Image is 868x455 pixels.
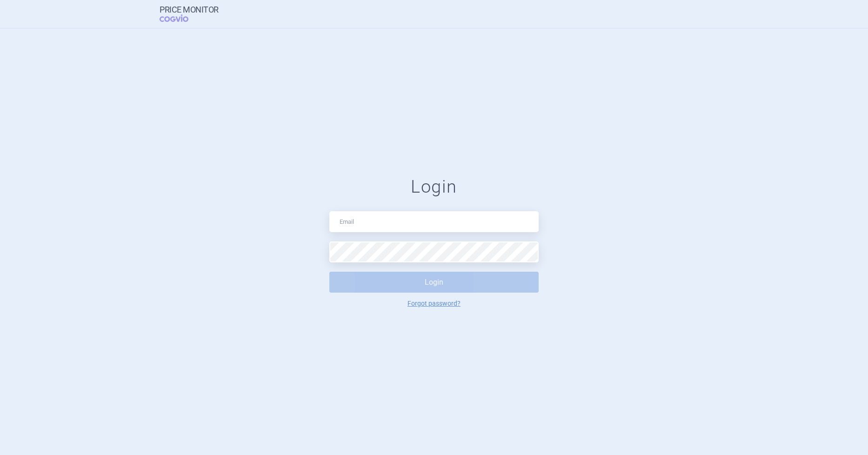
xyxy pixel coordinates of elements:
h1: Login [329,176,539,198]
button: Login [329,272,539,293]
span: COGVIO [160,14,201,22]
input: Email [329,211,539,232]
a: Forgot password? [407,300,461,307]
a: Price MonitorCOGVIO [160,5,219,23]
strong: Price Monitor [160,5,219,14]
